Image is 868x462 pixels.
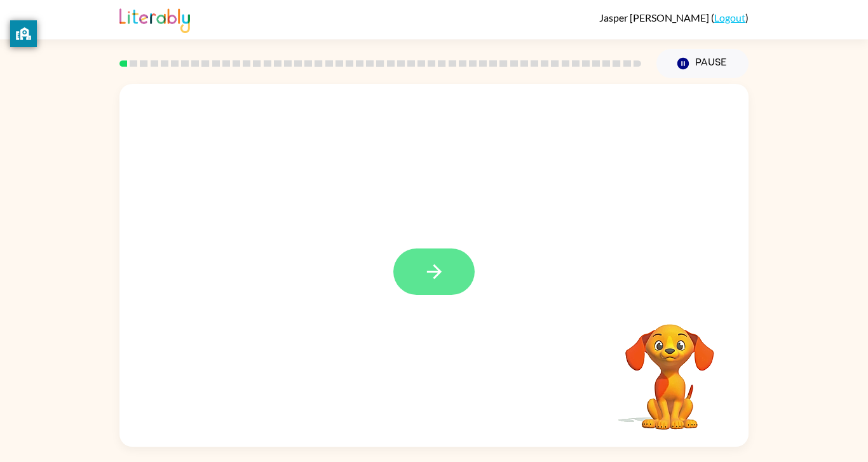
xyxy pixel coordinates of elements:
[599,11,749,24] div: ( )
[714,11,745,24] a: Logout
[119,5,190,33] img: Literably
[656,49,749,78] button: Pause
[599,11,711,24] span: Jasper [PERSON_NAME]
[10,20,37,47] button: privacy banner
[606,304,733,431] video: Your browser must support playing .mp4 files to use Literably. Please try using another browser.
